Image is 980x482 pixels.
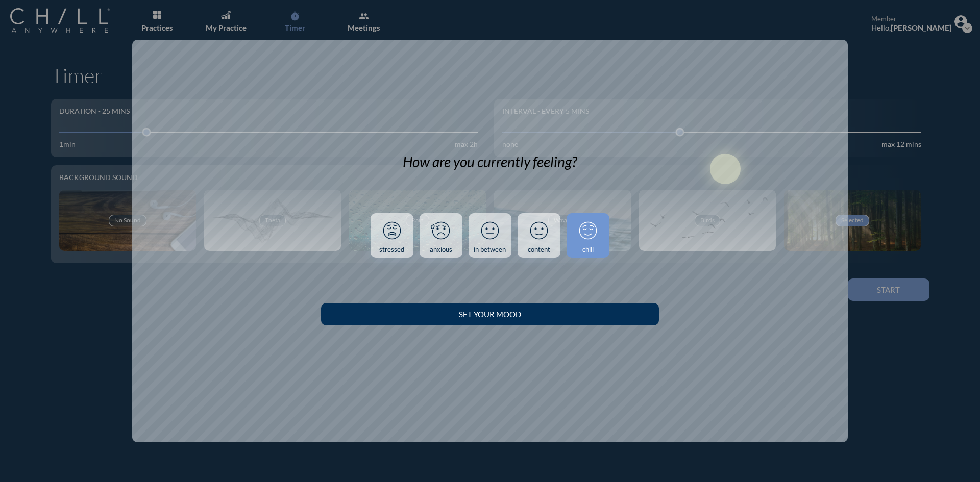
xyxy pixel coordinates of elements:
a: content [518,213,560,258]
div: anxious [430,246,452,254]
div: in between [474,246,506,254]
a: chill [567,213,609,258]
div: content [528,246,550,254]
div: How are you currently feeling? [403,154,577,171]
button: Set your Mood [321,303,658,325]
div: stressed [379,246,404,254]
a: stressed [371,213,413,258]
a: in between [469,213,511,258]
div: Set your Mood [339,310,641,319]
a: anxious [420,213,462,258]
div: chill [582,246,594,254]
